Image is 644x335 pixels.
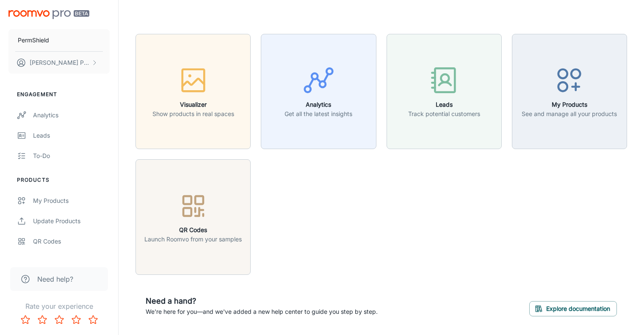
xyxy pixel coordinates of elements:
a: QR CodesLaunch Roomvo from your samples [135,212,251,221]
a: AnalyticsGet all the latest insights [261,87,376,95]
p: PermShield [18,36,49,45]
button: QR CodesLaunch Roomvo from your samples [135,159,251,274]
button: Rate 1 star [17,311,34,328]
p: Track potential customers [408,109,480,119]
p: See and manage all your products [522,109,617,119]
div: My Products [33,196,110,205]
button: Rate 4 star [68,311,85,328]
button: Rate 2 star [34,311,51,328]
h6: My Products [522,100,617,109]
div: Analytics [33,111,110,120]
a: My ProductsSee and manage all your products [512,87,627,95]
button: My ProductsSee and manage all your products [512,34,627,149]
h6: Need a hand? [146,295,378,307]
h6: Visualizer [152,100,234,109]
h6: Analytics [285,100,352,109]
img: Roomvo PRO Beta [8,10,89,19]
span: Need help? [37,274,73,284]
p: Get all the latest insights [285,109,352,119]
h6: QR Codes [144,225,242,235]
button: PermShield [8,29,110,51]
button: AnalyticsGet all the latest insights [261,34,376,149]
h6: Leads [408,100,480,109]
button: [PERSON_NAME] Paiva [8,52,110,74]
div: QR Codes [33,237,110,246]
a: Explore documentation [529,304,617,312]
button: Explore documentation [529,301,617,316]
p: [PERSON_NAME] Paiva [30,58,89,67]
p: Launch Roomvo from your samples [144,235,242,244]
button: LeadsTrack potential customers [387,34,502,149]
button: Rate 5 star [85,311,102,328]
div: Update Products [33,216,110,226]
p: Show products in real spaces [152,109,234,119]
p: Rate your experience [7,301,111,311]
p: We're here for you—and we've added a new help center to guide you step by step. [146,307,378,316]
button: Rate 3 star [51,311,68,328]
a: LeadsTrack potential customers [387,87,502,95]
button: VisualizerShow products in real spaces [135,34,251,149]
div: Leads [33,131,110,140]
div: To-do [33,151,110,161]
